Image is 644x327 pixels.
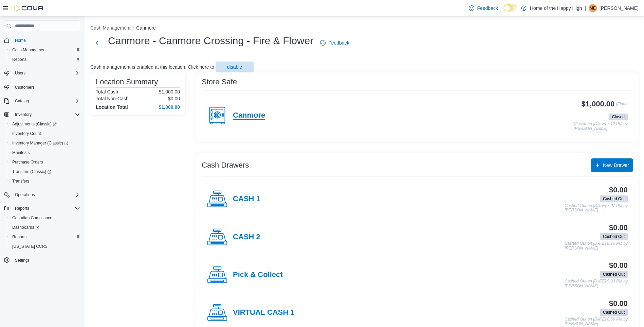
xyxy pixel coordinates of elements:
p: $1,000.00 [159,89,180,94]
span: Manifests [10,149,80,157]
span: Settings [15,258,30,263]
span: [US_STATE] CCRS [12,244,48,249]
a: Adjustments (Classic) [7,119,83,129]
span: Dashboards [12,225,39,230]
span: Reports [12,57,26,62]
button: Inventory Count [7,129,83,138]
span: Reports [12,234,26,240]
span: Cashed Out [600,271,628,278]
h4: Pick & Collect [233,271,283,279]
button: New Drawer [591,158,633,172]
span: Cashed Out [603,271,625,277]
span: Users [15,70,25,76]
button: Operations [12,191,38,199]
button: Reports [12,204,32,212]
button: Users [12,69,28,77]
span: Operations [12,191,80,199]
span: Inventory Manager (Classic) [12,140,68,146]
a: Canadian Compliance [10,214,55,222]
span: Transfers [12,178,29,184]
span: Purchase Orders [10,158,80,166]
button: [US_STATE] CCRS [7,242,83,251]
h6: Total Cash [96,89,118,94]
span: Cashed Out [600,233,628,240]
a: Dashboards [10,223,42,231]
a: Reports [10,55,29,64]
h3: $0.00 [609,186,628,194]
span: Adjustments (Classic) [12,121,57,127]
p: Closed on [DATE] 7:12 PM by [PERSON_NAME] [574,122,628,131]
img: Cova [14,5,44,12]
h4: CASH 2 [233,233,260,242]
h4: CASH 1 [233,195,260,204]
button: Customers [1,82,83,92]
span: Customers [12,83,80,91]
h6: Total Non-Cash [96,96,129,101]
button: Transfers [7,176,83,186]
span: Cashed Out [603,234,625,240]
span: Canadian Compliance [10,214,80,222]
a: Inventory Manager (Classic) [10,139,71,147]
span: Cash Management [10,46,80,54]
span: Customers [15,85,35,90]
a: Transfers (Classic) [10,168,54,176]
span: Manifests [12,150,30,155]
button: disable [216,62,254,72]
button: Cash Management [90,25,130,31]
p: | [585,4,586,12]
span: Feedback [328,39,349,46]
span: Reports [15,206,29,211]
span: Purchase Orders [12,159,43,165]
button: Reports [7,232,83,242]
button: Cash Management [7,45,83,55]
span: Cashed Out [603,196,625,202]
a: Cash Management [10,46,49,54]
a: Customers [12,83,37,91]
input: Dark Mode [503,4,518,12]
button: Users [1,68,83,78]
p: [PERSON_NAME] [600,4,639,12]
span: Settings [12,256,80,264]
span: Feedback [477,5,498,12]
button: Home [1,35,83,45]
button: Inventory [12,110,34,119]
h3: $0.00 [609,299,628,308]
h4: Canmore [233,111,265,120]
span: Reports [10,233,80,241]
span: Adjustments (Classic) [10,120,80,128]
a: Manifests [10,149,32,157]
span: Transfers (Classic) [10,168,80,176]
p: Cashed Out on [DATE] 8:16 PM by [PERSON_NAME] [565,241,628,251]
h3: Store Safe [202,78,237,86]
span: Inventory [15,112,32,117]
button: Catalog [12,97,32,105]
a: [US_STATE] CCRS [10,242,50,251]
nav: An example of EuiBreadcrumbs [90,24,639,33]
a: Inventory Count [10,130,44,138]
p: Cashed Out on [DATE] 9:03 PM by [PERSON_NAME] [565,279,628,288]
span: Catalog [12,97,80,105]
a: Feedback [466,1,500,15]
span: Home [15,38,26,43]
span: disable [227,64,242,70]
span: Reports [10,55,80,64]
h3: Cash Drawers [202,161,249,169]
a: Transfers (Classic) [7,167,83,176]
button: Settings [1,255,83,265]
h1: Canmore - Canmore Crossing - Fire & Flower [108,34,313,48]
span: New Drawer [603,162,629,169]
h3: $1,000.00 [582,100,615,108]
span: Dashboards [10,223,80,231]
span: Catalog [15,98,29,104]
span: Home [12,36,80,45]
span: Cashed Out [600,309,628,316]
span: Washington CCRS [10,242,80,251]
span: Closed [612,114,625,120]
span: Inventory Manager (Classic) [10,139,80,147]
h4: $1,000.00 [159,104,180,110]
button: Reports [7,55,83,64]
button: Catalog [1,96,83,106]
a: Reports [10,233,29,241]
a: Settings [12,256,32,264]
span: ME [590,4,596,12]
